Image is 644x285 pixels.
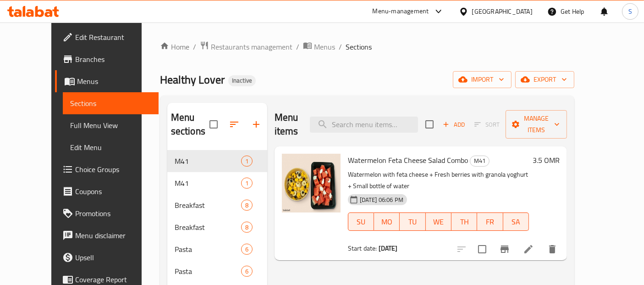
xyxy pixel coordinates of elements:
span: Sections [70,98,152,109]
span: Select section first [468,117,506,132]
span: 6 [242,267,252,276]
a: Home [160,41,189,52]
span: Breakfast [175,200,241,211]
span: SA [507,215,525,229]
span: Sort sections [223,113,245,135]
span: [DATE] 06:06 PM [356,196,407,204]
span: 8 [242,201,252,210]
span: 1 [242,157,252,166]
input: search [310,117,418,133]
button: Add section [245,113,267,135]
span: Edit Menu [70,142,152,153]
div: Pasta6 [167,238,267,260]
button: FR [477,212,503,231]
span: SU [352,215,370,229]
span: Healthy Lover [160,69,225,90]
a: Menus [55,70,159,92]
span: Promotions [75,208,152,219]
li: / [193,41,196,52]
div: Inactive [228,75,256,86]
span: Restaurants management [211,41,292,52]
a: Edit Restaurant [55,26,159,48]
a: Promotions [55,202,159,224]
a: Branches [55,48,159,70]
button: Branch-specific-item [494,238,516,260]
li: / [296,41,299,52]
button: TH [451,212,477,231]
div: items [241,200,253,211]
button: Add [439,117,468,132]
span: Full Menu View [70,120,152,131]
a: Upsell [55,246,159,268]
div: Menu-management [373,6,429,17]
span: Add [441,119,466,130]
a: Menus [303,41,335,53]
b: [DATE] [379,242,398,254]
button: import [453,71,512,88]
span: FR [481,215,499,229]
a: Edit Menu [63,136,159,158]
a: Coupons [55,180,159,202]
div: M411 [167,150,267,172]
span: M41 [175,178,241,189]
span: Menus [77,76,152,87]
span: Pasta [175,244,241,255]
span: import [460,74,504,85]
span: Edit Restaurant [75,32,152,43]
div: [GEOGRAPHIC_DATA] [472,6,533,17]
span: Start date: [348,242,377,254]
span: M41 [175,156,241,167]
span: TU [403,215,422,229]
span: WE [429,215,448,229]
span: Coupons [75,186,152,197]
span: Coverage Report [75,274,152,285]
button: Manage items [506,110,567,139]
span: Inactive [228,77,256,84]
span: TH [455,215,473,229]
button: MO [374,212,400,231]
button: TU [400,212,425,231]
button: delete [541,238,563,260]
a: Full Menu View [63,114,159,136]
li: / [339,41,342,52]
h6: 3.5 OMR [533,154,560,167]
div: M41 [470,156,490,167]
div: items [241,178,253,189]
span: Select all sections [204,115,223,134]
span: Branches [75,54,152,65]
button: export [515,71,574,88]
span: export [523,74,567,85]
div: Breakfast8 [167,216,267,238]
span: Menus [314,41,335,52]
p: Watermelon with feta cheese + Fresh berries with granola yoghurt + Small bottle of water [348,169,529,192]
div: items [241,156,253,167]
span: Manage items [513,113,560,136]
a: Choice Groups [55,158,159,180]
span: Add item [439,117,468,132]
span: Breakfast [175,222,241,233]
button: WE [426,212,451,231]
span: Select section [420,115,439,134]
a: Restaurants management [200,41,292,53]
span: Menu disclaimer [75,230,152,241]
a: Sections [63,92,159,114]
span: 6 [242,245,252,254]
nav: breadcrumb [160,41,574,53]
div: items [241,244,253,255]
div: items [241,266,253,277]
span: Pasta [175,266,241,277]
a: Edit menu item [523,244,534,255]
span: Watermelon Feta Cheese Salad Combo [348,153,468,167]
span: Choice Groups [75,164,152,175]
div: Breakfast8 [167,194,267,216]
button: SU [348,212,374,231]
span: 8 [242,223,252,232]
h2: Menu items [275,111,299,138]
button: SA [503,212,529,231]
div: M411 [167,172,267,194]
span: Select to update [473,240,492,259]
